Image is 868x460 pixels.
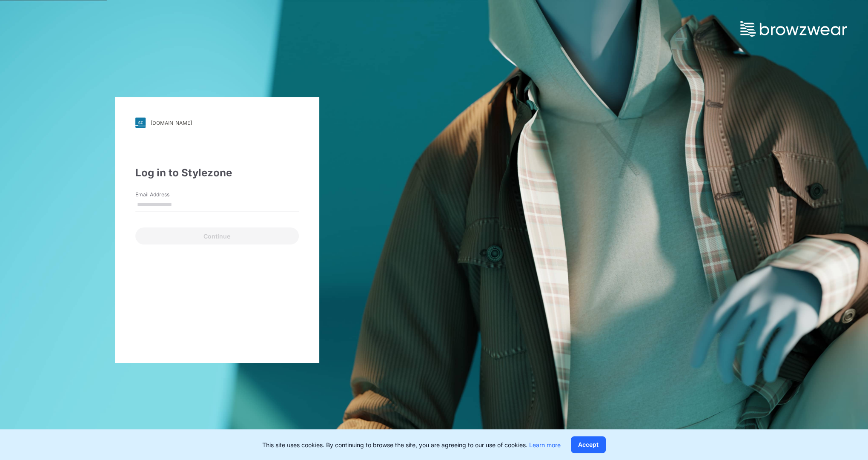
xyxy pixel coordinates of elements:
[135,165,299,181] div: Log in to Stylezone
[135,118,299,128] a: [DOMAIN_NAME]
[135,191,195,198] label: Email Address
[529,441,561,448] a: Learn more
[571,436,606,453] button: Accept
[135,118,146,128] img: svg+xml;base64,PHN2ZyB3aWR0aD0iMjgiIGhlaWdodD0iMjgiIHZpZXdCb3g9IjAgMCAyOCAyOCIgZmlsbD0ibm9uZSIgeG...
[740,21,847,37] img: browzwear-logo.73288ffb.svg
[151,120,192,126] div: [DOMAIN_NAME]
[262,440,561,449] p: This site uses cookies. By continuing to browse the site, you are agreeing to our use of cookies.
